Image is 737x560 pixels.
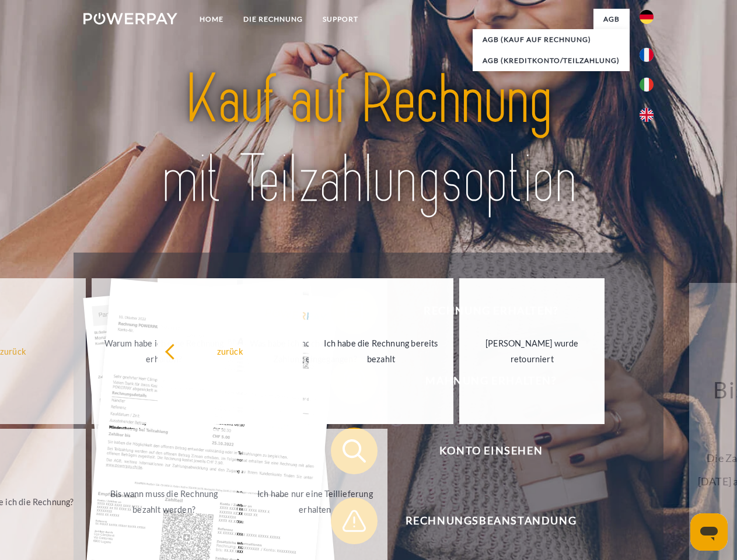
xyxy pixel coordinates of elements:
a: AGB (Kreditkonto/Teilzahlung) [473,50,630,71]
div: zurück [165,343,296,359]
div: Warum habe ich eine Rechnung erhalten? [99,335,230,367]
img: de [640,10,654,24]
img: fr [640,48,654,62]
div: Ich habe die Rechnung bereits bezahlt [316,335,447,367]
button: Konto einsehen [331,428,634,474]
span: Rechnungsbeanstandung [348,498,634,544]
div: Ich habe nur eine Teillieferung erhalten [250,486,381,517]
a: agb [593,9,630,30]
a: AGB (Kauf auf Rechnung) [473,29,630,50]
div: Bis wann muss die Rechnung bezahlt werden? [99,486,230,517]
iframe: Schaltfläche zum Öffnen des Messaging-Fensters [690,513,728,551]
a: SUPPORT [313,9,368,30]
img: en [640,108,654,122]
a: DIE RECHNUNG [233,9,313,30]
button: Rechnungsbeanstandung [331,498,634,544]
img: logo-powerpay-white.svg [83,13,177,24]
span: Konto einsehen [348,428,634,474]
img: title-powerpay_de.svg [111,56,626,223]
div: [PERSON_NAME] wurde retourniert [466,335,598,367]
img: it [640,78,654,92]
a: Home [190,9,233,30]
